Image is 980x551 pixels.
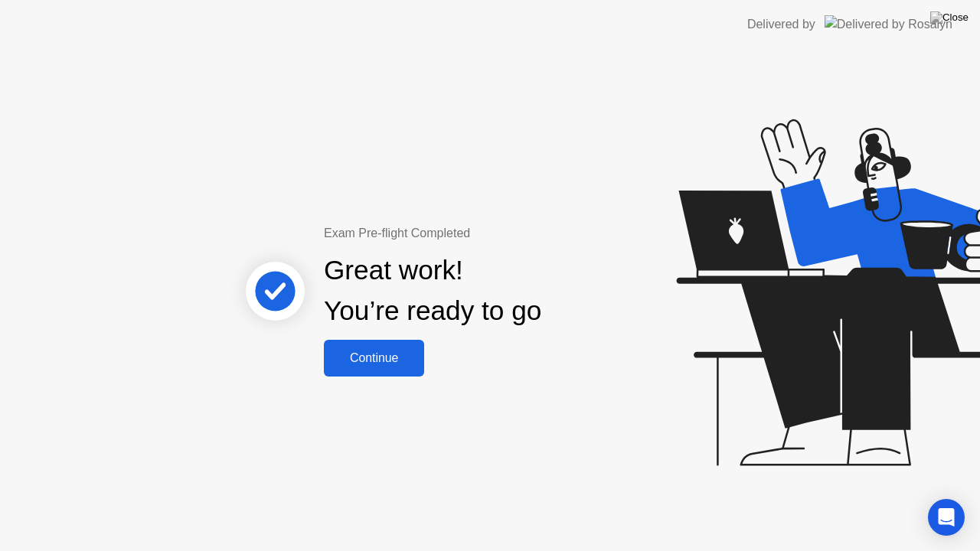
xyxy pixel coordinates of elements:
img: Delivered by Rosalyn [825,15,952,33]
div: Continue [328,351,420,365]
div: Delivered by [747,15,815,34]
div: Open Intercom Messenger [928,499,965,536]
button: Continue [324,340,424,377]
img: Close [930,11,969,24]
div: Exam Pre-flight Completed [324,224,640,243]
div: Great work! You’re ready to go [324,250,541,331]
